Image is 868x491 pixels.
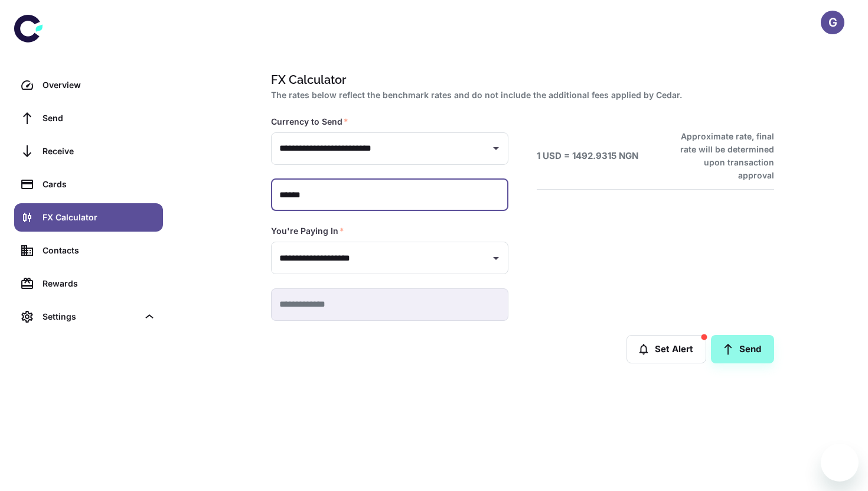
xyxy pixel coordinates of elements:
[271,116,348,128] label: Currency to Send
[14,170,163,199] a: Cards
[43,112,156,125] div: Send
[43,277,156,290] div: Rewards
[271,71,769,89] h1: FX Calculator
[43,145,156,158] div: Receive
[711,335,774,363] a: Send
[271,225,344,237] label: You're Paying In
[626,335,706,363] button: Set Alert
[14,203,163,232] a: FX Calculator
[821,11,844,34] button: G
[43,310,138,323] div: Settings
[43,79,156,92] div: Overview
[14,269,163,298] a: Rewards
[537,149,638,163] h6: 1 USD = 1492.9315 NGN
[488,250,504,266] button: Open
[667,130,774,182] h6: Approximate rate, final rate will be determined upon transaction approval
[14,236,163,265] a: Contacts
[43,178,156,191] div: Cards
[14,303,163,331] div: Settings
[43,211,156,224] div: FX Calculator
[14,104,163,132] a: Send
[821,444,859,482] iframe: Button to launch messaging window
[43,244,156,257] div: Contacts
[14,71,163,99] a: Overview
[14,137,163,165] a: Receive
[488,140,504,157] button: Open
